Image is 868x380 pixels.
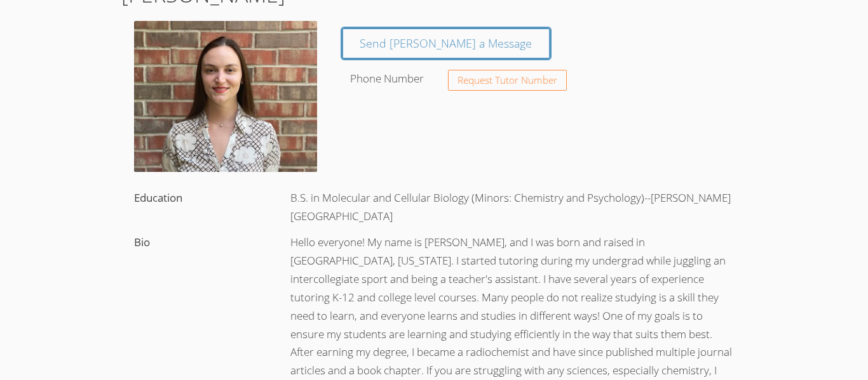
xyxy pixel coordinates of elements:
label: Education [134,190,182,205]
img: avatar.png [134,21,317,172]
label: Phone Number [350,71,424,86]
label: Bio [134,235,150,249]
button: Request Tutor Number [448,70,567,91]
div: B.S. in Molecular and Cellular Biology (Minors: Chemistry and Psychology)--[PERSON_NAME][GEOGRAPH... [278,185,747,230]
a: Send [PERSON_NAME] a Message [342,29,550,58]
span: Request Tutor Number [458,75,557,85]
